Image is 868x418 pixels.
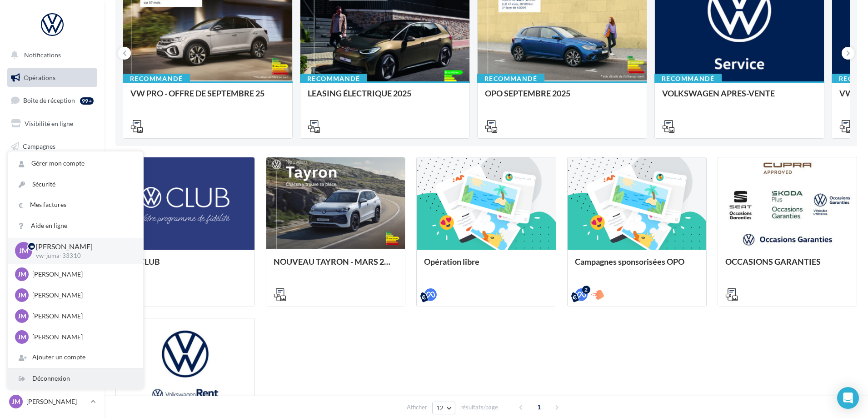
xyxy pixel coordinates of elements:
span: JM [19,246,29,256]
a: Mes factures [8,195,143,215]
div: Déconnexion [8,368,143,389]
span: résultats/page [460,403,498,412]
p: [PERSON_NAME] [32,270,132,279]
a: Aide en ligne [8,216,143,236]
a: PLV et print personnalisable [5,227,99,254]
p: vw-juma-33310 [36,252,129,260]
div: OCCASIONS GARANTIES [725,257,849,275]
p: [PERSON_NAME] [36,242,129,252]
div: Recommandé [654,74,722,84]
p: [PERSON_NAME] [32,312,132,321]
div: Campagnes sponsorisées OPO [575,257,699,275]
div: VOLKSWAGEN APRES-VENTE [662,89,817,107]
p: [PERSON_NAME] [26,397,87,406]
a: Sécurité [8,174,143,195]
div: VW PRO - OFFRE DE SEPTEMBRE 25 [130,89,285,107]
a: Calendrier [5,205,99,224]
span: JM [18,312,26,321]
div: Recommandé [477,74,544,84]
span: Opérations [24,74,55,81]
span: JM [18,332,26,342]
a: Gérer mon compte [8,153,143,174]
p: [PERSON_NAME] [32,332,132,342]
a: Visibilité en ligne [5,114,99,133]
span: Afficher [407,403,427,412]
button: 12 [432,402,455,414]
div: NOUVEAU TAYRON - MARS 2025 [274,257,398,275]
div: 99+ [80,97,94,105]
span: Visibilité en ligne [25,120,73,127]
div: VW CLUB [123,257,247,275]
div: Ajouter un compte [8,347,143,368]
div: Recommandé [300,74,367,84]
a: Campagnes DataOnDemand [5,257,99,284]
button: Notifications [5,45,95,65]
p: [PERSON_NAME] [32,291,132,300]
div: Recommandé [123,74,190,84]
a: Contacts [5,159,99,178]
a: Campagnes [5,137,99,156]
span: Campagnes [23,142,55,150]
div: 2 [582,286,590,294]
a: Boîte de réception99+ [5,91,99,110]
span: JM [18,270,26,279]
div: Open Intercom Messenger [837,387,859,409]
span: JM [18,291,26,300]
span: JM [12,397,20,406]
a: Opérations [5,68,99,87]
a: Médiathèque [5,182,99,201]
div: OPO SEPTEMBRE 2025 [485,89,639,107]
div: Opération libre [424,257,548,275]
div: LEASING ÉLECTRIQUE 2025 [308,89,462,107]
span: 1 [532,400,546,414]
span: Notifications [24,51,61,59]
span: Boîte de réception [23,96,75,104]
a: JM [PERSON_NAME] [7,393,97,410]
span: 12 [436,404,444,412]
